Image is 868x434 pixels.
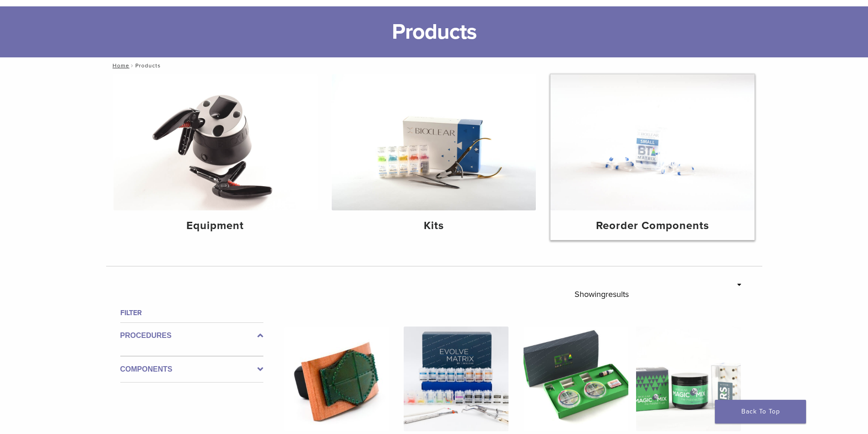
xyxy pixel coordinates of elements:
[550,74,755,240] a: Reorder Components
[113,74,318,210] img: Equipment
[113,74,318,240] a: Equipment
[404,327,508,431] img: Evolve All-in-One Kit
[524,327,628,431] img: Black Triangle (BT) Kit
[332,74,536,240] a: Kits
[575,285,629,304] p: Showing results
[339,218,529,234] h4: Kits
[636,327,741,431] img: Rockstar (RS) Polishing Kit
[129,63,135,68] span: /
[120,330,263,341] label: Procedures
[121,218,310,234] h4: Equipment
[120,307,263,318] h4: Filter
[110,62,129,69] a: Home
[106,57,762,74] nav: Products
[284,327,389,431] img: Bioclear Rubber Dam Stamp
[558,218,747,234] h4: Reorder Components
[715,400,806,424] a: Back To Top
[550,74,755,210] img: Reorder Components
[332,74,536,210] img: Kits
[120,364,263,375] label: Components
